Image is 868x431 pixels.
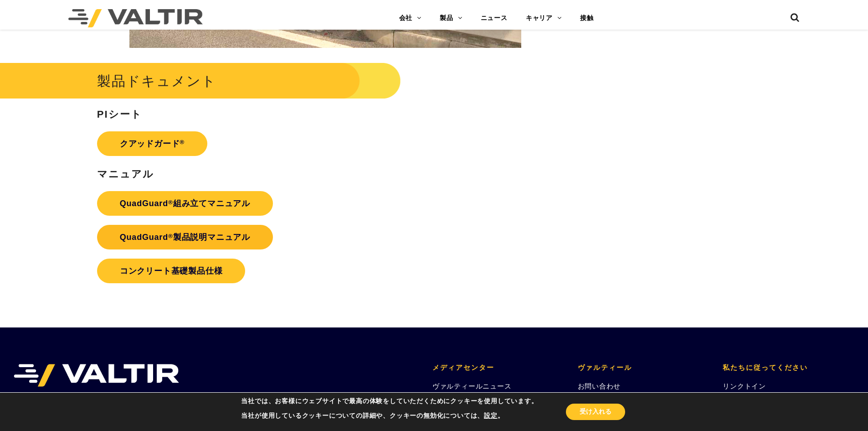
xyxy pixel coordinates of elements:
[440,14,453,21] font: 製品
[571,9,603,27] a: 接触
[97,73,216,88] font: 製品ドキュメント
[472,9,517,27] a: ニュース
[517,9,571,27] a: キャリア
[97,191,273,216] a: QuadGuard®組み立てマニュアル
[97,109,142,120] font: PIシート
[180,139,185,145] font: ®
[97,259,246,283] a: コンクリート基礎製品仕様
[484,412,498,420] button: 設定
[97,131,207,156] a: クアッドガード®
[580,14,594,21] font: 接触
[14,364,179,387] img: ヴァルティール
[120,139,180,148] font: クアッドガード
[97,168,154,180] font: マニュアル
[498,411,504,420] font: 。
[97,225,273,249] a: QuadGuard®製品説明マニュアル
[723,363,808,371] font: 私たちに従ってください
[431,9,471,27] a: 製品
[399,14,413,21] font: 会社
[566,404,625,420] button: 受け入れる
[723,382,766,390] a: リンクトイン
[578,363,632,371] font: ヴァルティール
[578,382,621,390] a: お問い合わせ
[432,363,494,371] font: メディアセンター
[173,233,250,242] font: 製品説明マニュアル
[120,233,168,242] font: QuadGuard
[484,411,498,420] font: 設定
[120,199,168,208] font: QuadGuard
[526,14,553,21] font: キャリア
[68,9,203,27] img: ヴァルティール
[241,397,538,405] font: 当社では、お客様にウェブサイトで最高の体験をしていただくためにクッキーを使用しています。
[120,266,223,275] font: コンクリート基礎製品仕様
[580,407,611,416] font: 受け入れる
[390,9,431,27] a: 会社
[168,199,173,206] font: ®
[481,14,508,21] font: ニュース
[432,382,512,390] a: ヴァルティールニュース
[241,411,484,420] font: 当社が使用しているクッキーについての詳細や、クッキーの無効化については、
[168,233,173,239] font: ®
[173,199,250,208] font: 組み立てマニュアル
